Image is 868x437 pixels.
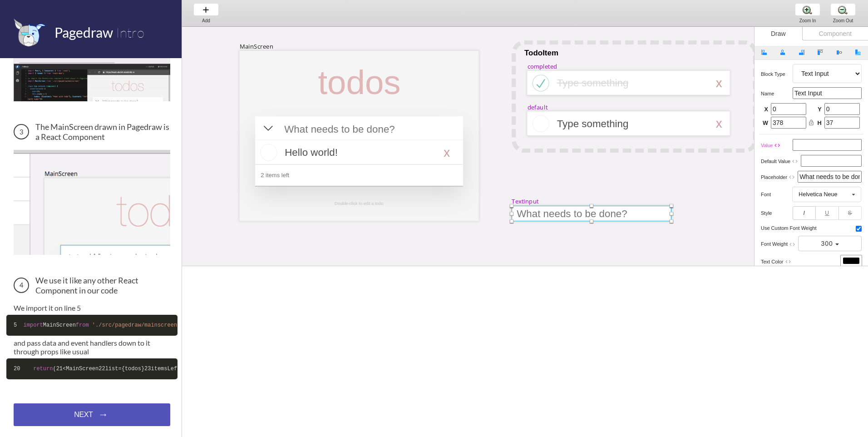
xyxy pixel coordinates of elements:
[761,192,793,197] h5: font
[76,322,89,328] span: from
[14,150,170,255] img: The MainScreen Component in Pagedraw
[790,18,825,23] div: Zoom In
[825,210,829,216] u: U
[798,236,862,251] button: 300
[240,42,273,50] div: MainScreen
[6,315,178,336] code: MainScreen
[74,411,93,419] span: NEXT
[14,275,170,295] h3: We use it like any other React Component in our code
[755,27,802,40] div: Draw
[792,158,798,164] i: code
[92,322,180,328] span: './src/pagedraw/mainscreen'
[815,206,838,220] button: U
[803,5,812,15] img: zoom-plus.png
[716,76,722,90] div: x
[24,322,43,328] span: import
[14,122,170,142] h3: The MainScreen drawn in Pagedraw is a React Component
[761,210,793,216] h5: style
[802,27,868,40] div: Component
[528,62,557,70] div: completed
[14,403,170,426] a: NEXT→
[838,206,862,220] button: S
[793,206,816,220] button: I
[56,366,63,372] span: 21
[816,119,822,128] span: H
[803,210,805,216] i: I
[789,174,795,180] i: code
[763,106,768,114] span: X
[99,366,105,372] span: 22
[856,226,862,232] input: use custom font weight
[99,409,108,421] span: →
[789,241,795,248] i: code
[761,143,773,148] span: Value
[201,5,211,15] img: baseline-add-24px.svg
[14,322,17,328] span: 5
[761,159,790,164] span: Default Value
[14,18,45,47] img: favicon.png
[848,210,852,216] s: S
[763,119,768,128] span: W
[761,259,784,264] span: text color
[189,18,223,23] div: Add
[793,87,862,99] input: Text Input
[761,71,793,77] h5: Block type
[816,106,822,114] span: Y
[761,174,787,180] span: Placeholder
[512,197,539,205] div: TextInput
[14,338,170,356] p: and pass data and event handlers down to it through props like usual
[54,24,113,40] span: Pagedraw
[716,116,722,131] div: x
[808,119,814,126] i: lock_open
[144,366,151,372] span: 23
[33,366,53,372] span: return
[14,366,20,372] span: 20
[799,192,837,198] div: Helvetica Neue
[14,303,170,312] p: We import it on line 5
[6,358,178,379] code: ( <MainScreen list={todos} itemsLeft={ .state.todos.filter( !elem.completed).length} addTodo={ .a...
[116,24,144,41] span: Intro
[821,240,833,247] span: 300
[761,91,793,96] h5: name
[838,5,848,15] img: zoom-minus.png
[785,258,791,265] i: code
[774,142,780,149] i: code
[761,225,819,231] h5: use custom font weight
[826,18,860,23] div: Zoom Out
[761,241,788,247] span: font weight
[528,103,548,111] div: default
